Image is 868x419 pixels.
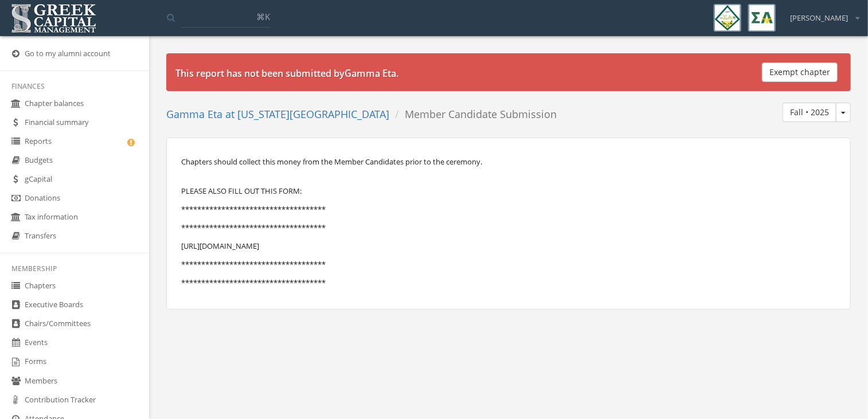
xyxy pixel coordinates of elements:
[181,155,836,168] p: Chapters should collect this money from the Member Candidates prior to the ceremony.
[389,107,557,122] li: Member Candidate Submission
[181,185,836,197] p: PLEASE ALSO FILL OUT THIS FORM:
[783,103,836,122] button: Fall • 2025
[836,103,851,122] button: Fall • 2025
[790,13,848,24] span: [PERSON_NAME]
[181,240,836,252] p: [URL][DOMAIN_NAME]
[762,62,838,82] button: Exempt chapter
[256,11,270,22] span: ⌘K
[783,4,859,24] div: [PERSON_NAME]
[166,107,389,121] a: Gamma Eta at [US_STATE][GEOGRAPHIC_DATA]
[175,67,398,80] strong: This report has not been submitted by Gamma Eta .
